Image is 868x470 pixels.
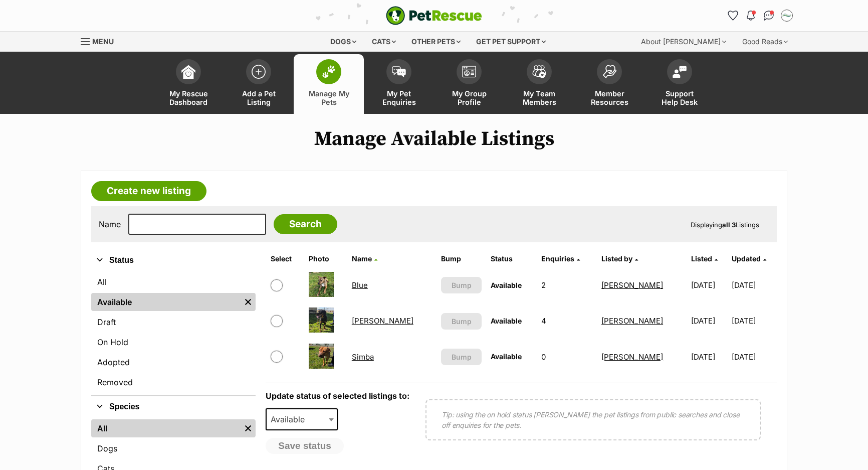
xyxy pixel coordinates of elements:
[537,340,596,374] td: 0
[365,32,403,52] div: Cats
[352,316,413,326] a: [PERSON_NAME]
[687,303,731,338] td: [DATE]
[442,409,745,430] p: Tip: using the on hold status [PERSON_NAME] the pet listings from public searches and close off e...
[437,251,486,267] th: Bump
[537,303,596,338] td: 4
[266,391,409,401] label: Update status of selected listings to:
[352,254,372,263] span: Name
[657,89,702,106] span: Support Help Desk
[352,254,377,263] a: Name
[267,251,304,267] th: Select
[441,313,482,330] button: Bump
[747,11,755,21] img: notifications-46538b983faf8c2785f20acdc204bb7945ddae34d4c08c2a6579f10ce5e182be.svg
[92,37,114,46] span: Menu
[687,340,731,374] td: [DATE]
[469,32,553,52] div: Get pet support
[99,220,121,229] label: Name
[491,281,522,289] span: Available
[91,313,256,331] a: Draft
[91,373,256,391] a: Removed
[732,254,766,263] a: Updated
[462,66,476,78] img: group-profile-icon-3fa3cf56718a62981997c0bc7e787c4b2cf8bcc04b72c1350f741eb67cf2f40e.svg
[241,419,256,437] a: Remove filter
[691,254,712,263] span: Listed
[574,54,644,114] a: Member Resources
[236,89,281,106] span: Add a Pet Listing
[452,316,472,327] span: Bump
[504,54,574,114] a: My Team Members
[743,8,759,24] button: Notifications
[91,439,256,457] a: Dogs
[352,352,374,362] a: Simba
[241,293,256,311] a: Remove filter
[252,65,266,79] img: add-pet-listing-icon-0afa8454b4691262ce3f59096e99ab1cd57d4a30225e0717b998d2c9b9846f56.svg
[634,32,733,52] div: About [PERSON_NAME]
[91,293,241,311] a: Available
[601,352,663,362] a: [PERSON_NAME]
[601,254,632,263] span: Listed by
[266,408,338,430] span: Available
[687,268,731,302] td: [DATE]
[434,54,504,114] a: My Group Profile
[732,268,776,302] td: [DATE]
[91,333,256,351] a: On Hold
[322,65,336,78] img: manage-my-pets-icon-02211641906a0b7f246fdf0571729dbe1e7629f14944591b6c1af311fb30b64b.svg
[691,254,718,263] a: Listed
[224,54,294,114] a: Add a Pet Listing
[267,412,315,426] span: Available
[601,254,638,263] a: Listed by
[732,254,761,263] span: Updated
[181,65,195,79] img: dashboard-icon-eb2f2d2d3e046f16d808141f083e7271f6b2e854fb5c12c21221c1fb7104beca.svg
[452,352,472,362] span: Bump
[91,271,256,395] div: Status
[602,65,616,78] img: member-resources-icon-8e73f808a243e03378d46382f2149f9095a855e16c252ad45f914b54edf8863c.svg
[764,11,774,21] img: chat-41dd97257d64d25036548639549fe6c8038ab92f7586957e7f3b1b290dea8141.svg
[294,54,364,114] a: Manage My Pets
[491,317,522,325] span: Available
[274,214,337,234] input: Search
[91,400,256,413] button: Species
[452,280,472,290] span: Bump
[735,32,795,52] div: Good Reads
[404,32,468,52] div: Other pets
[376,89,421,106] span: My Pet Enquiries
[732,340,776,374] td: [DATE]
[323,32,363,52] div: Dogs
[386,6,482,25] img: logo-e224e6f780fb5917bec1dbf3a21bbac754714ae5b6737aabdf751b685950b380.svg
[673,66,687,78] img: help-desk-icon-fdf02630f3aa405de69fd3d07c3f3aa587a6932b1a1747fa1d2bba05be0121f9.svg
[447,89,492,106] span: My Group Profile
[537,268,596,302] td: 2
[779,8,795,24] button: My account
[441,277,482,293] button: Bump
[725,8,741,24] a: Favourites
[81,32,121,50] a: Menu
[517,89,562,106] span: My Team Members
[305,251,347,267] th: Photo
[541,254,574,263] span: translation missing: en.admin.listings.index.attributes.enquiries
[725,8,795,24] ul: Account quick links
[732,303,776,338] td: [DATE]
[266,438,344,454] button: Save status
[352,280,368,290] a: Blue
[166,89,211,106] span: My Rescue Dashboard
[601,280,663,290] a: [PERSON_NAME]
[722,221,736,229] strong: all 3
[364,54,434,114] a: My Pet Enquiries
[532,65,546,78] img: team-members-icon-5396bd8760b3fe7c0b43da4ab00e1e3bb1a5d9ba89233759b79545d2d3fc5d0d.svg
[91,254,256,267] button: Status
[392,66,406,77] img: pet-enquiries-icon-7e3ad2cf08bfb03b45e93fb7055b45f3efa6380592205ae92323e6603595dc1f.svg
[153,54,224,114] a: My Rescue Dashboard
[644,54,715,114] a: Support Help Desk
[91,353,256,371] a: Adopted
[782,11,792,21] img: Amanda Pain profile pic
[441,349,482,365] button: Bump
[541,254,580,263] a: Enquiries
[487,251,536,267] th: Status
[491,352,522,361] span: Available
[91,181,206,201] a: Create new listing
[601,316,663,326] a: [PERSON_NAME]
[306,89,351,106] span: Manage My Pets
[587,89,632,106] span: Member Resources
[91,273,256,291] a: All
[691,221,759,229] span: Displaying Listings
